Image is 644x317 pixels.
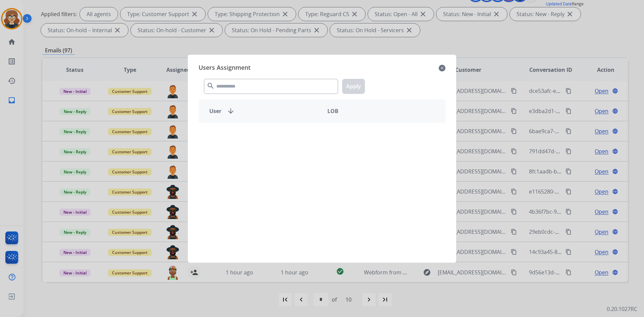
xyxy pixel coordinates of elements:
mat-icon: arrow_downward [227,107,235,115]
span: LOB [327,107,338,115]
span: Users Assignment [199,63,251,73]
mat-icon: search [207,82,215,90]
div: User [204,107,322,115]
button: Apply [342,79,365,94]
mat-icon: close [439,64,445,72]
